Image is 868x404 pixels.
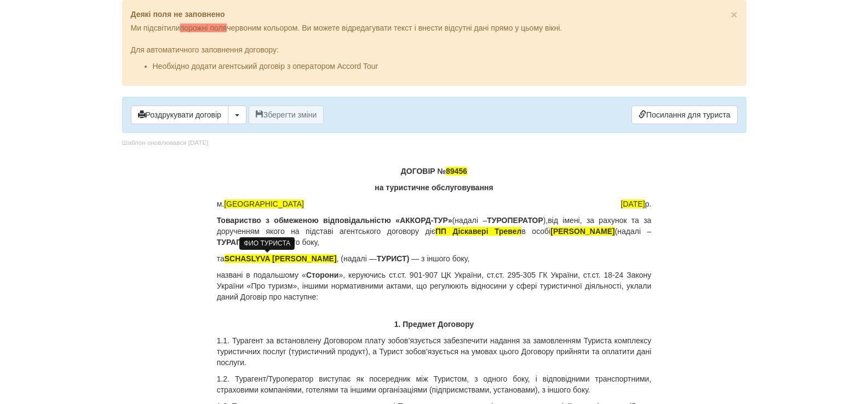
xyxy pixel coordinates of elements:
[621,198,652,209] span: р.
[180,24,227,32] span: порожні поля
[421,254,469,263] span: з іншого боку,
[217,238,256,247] b: ТУРАГЕНТ
[131,33,738,72] div: Для автоматичного заповнення договору:
[487,216,543,225] b: ТУРОПЕРАТОР
[217,215,652,248] p: (надалі – ),
[217,198,304,209] span: м.
[131,9,738,20] p: Деякі поля не заповнено
[411,254,419,263] span: —
[239,237,295,250] div: ФИО ТУРИСТА
[217,216,452,225] b: Товариство з обмеженою відповідальністю «АККОРД-ТУР»
[615,227,652,236] span: (надалі –
[621,200,645,208] span: [DATE]
[306,271,339,279] b: Сторони
[249,106,324,124] button: Зберегти зміни
[375,183,493,192] strong: на туристичне обслуговування
[224,200,304,208] span: [GEOGRAPHIC_DATA]
[225,254,337,263] span: SCHASLYVA [PERSON_NAME]
[217,373,652,395] p: 1.2. Турагент/Туроператор виступає як посередник між Туристом, з одного боку, і відповідними тран...
[337,254,377,263] span: , (надалі —
[394,320,474,329] strong: 1. Предмет Договору
[122,138,209,148] div: Шаблон оновлювався [DATE]
[217,254,225,263] span: та
[153,61,738,72] li: Необхідно додати агентський договір з оператором Accord Tour
[521,227,550,236] span: в особі
[217,270,652,302] p: названі в подальшому « », керуючись ст.ст. 901-907 ЦК України, ст.ст. 295-305 ГК України, ст.ст. ...
[217,335,652,368] p: 1.1. Турагент за встановлену Договором плату зобов’язується забезпечити надання за замовленням Ту...
[131,106,228,124] button: Роздрукувати договір
[731,8,737,21] span: ×
[446,167,467,175] span: 89456
[435,227,522,236] span: ПП Діскавері Тревел
[631,106,737,124] a: Посилання для туриста
[131,22,738,33] p: Ми підсвітили червоним кольором. Ви можете відредагувати текст і внести відсутні дані прямо у цьо...
[377,254,410,263] b: ТУРИСТ)
[401,167,467,175] strong: ДОГОВІР №
[550,227,614,236] span: [PERSON_NAME]
[731,9,737,20] button: Close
